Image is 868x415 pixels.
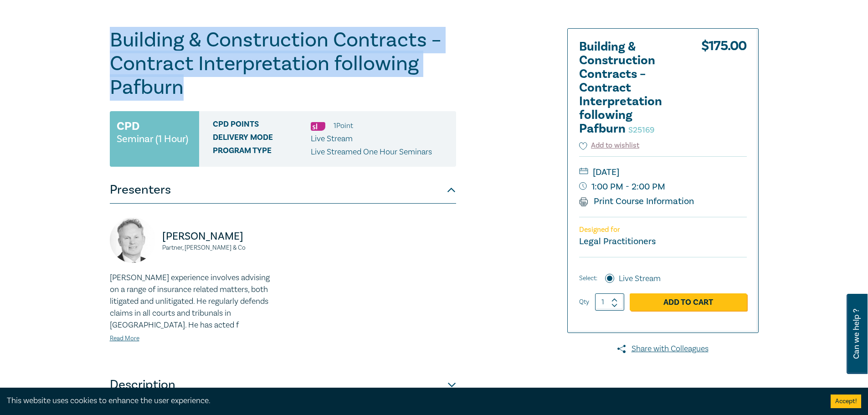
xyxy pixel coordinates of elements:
[579,236,656,247] small: Legal Practitioners
[579,179,747,194] small: 1:00 PM - 2:00 PM
[110,334,139,343] a: Read More
[117,118,139,134] h3: CPD
[831,395,861,408] button: Accept cookies
[311,133,353,144] span: Live Stream
[595,293,624,311] input: 1
[579,40,679,136] h2: Building & Construction Contracts – Contract Interpretation following Pafburn
[579,195,694,207] a: Print Course Information
[110,176,456,204] button: Presenters
[213,120,311,132] span: CPD Points
[579,297,589,307] label: Qty
[110,28,456,99] h1: Building & Construction Contracts – Contract Interpretation following Pafburn
[162,245,277,251] small: Partner, [PERSON_NAME] & Co
[334,120,353,132] li: 1 Point
[852,299,861,369] span: Can we help ?
[117,134,188,143] small: Seminar (1 Hour)
[567,343,759,355] a: Share with Colleagues
[162,229,277,244] p: [PERSON_NAME]
[579,273,597,283] span: Select:
[213,146,311,158] span: Program type
[579,140,640,151] button: Add to wishlist
[579,225,747,234] p: Designed for
[311,146,432,158] p: Live Streamed One Hour Seminars
[7,395,817,407] div: This website uses cookies to enhance the user experience.
[110,217,155,263] img: https://s3.ap-southeast-2.amazonaws.com/leo-cussen-store-production-content/Contacts/Ross%20Donal...
[628,125,654,135] small: S25169
[701,40,747,140] div: $ 175.00
[311,122,325,131] img: Substantive Law
[110,272,277,331] p: [PERSON_NAME] experience involves advising on a range of insurance related matters, both litigate...
[619,273,661,285] label: Live Stream
[630,293,747,311] a: Add to Cart
[110,371,456,399] button: Description
[579,165,747,179] small: [DATE]
[213,133,311,145] span: Delivery Mode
